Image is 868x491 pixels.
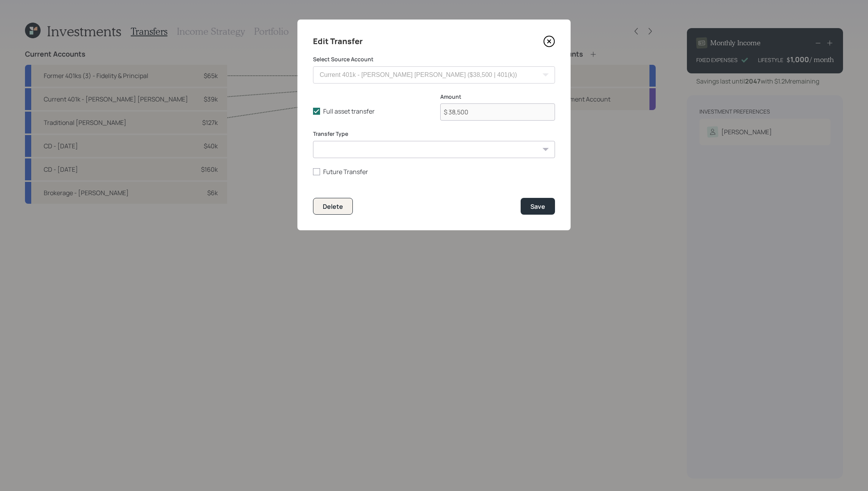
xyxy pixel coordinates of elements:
[323,202,343,211] div: Delete
[313,198,353,215] button: Delete
[521,198,555,215] button: Save
[313,35,363,48] h4: Edit Transfer
[440,93,555,101] label: Amount
[313,55,555,63] label: Select Source Account
[313,167,555,176] label: Future Transfer
[313,107,428,116] label: Full asset transfer
[530,202,545,211] div: Save
[313,130,555,138] label: Transfer Type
